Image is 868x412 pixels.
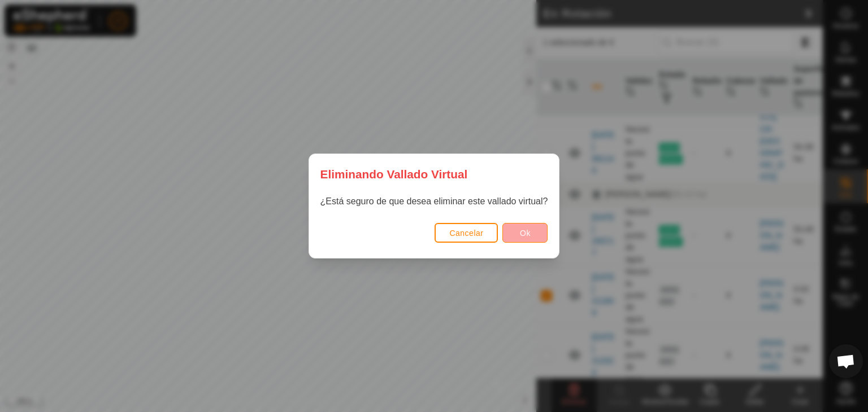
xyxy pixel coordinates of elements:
div: Chat abierto [829,344,863,378]
p: ¿Está seguro de que desea eliminar este vallado virtual? [320,195,548,208]
button: Cancelar [435,223,498,243]
button: Ok [502,223,548,243]
span: Cancelar [449,229,483,238]
span: Eliminando Vallado Virtual [320,165,468,183]
span: Ok [520,229,531,238]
